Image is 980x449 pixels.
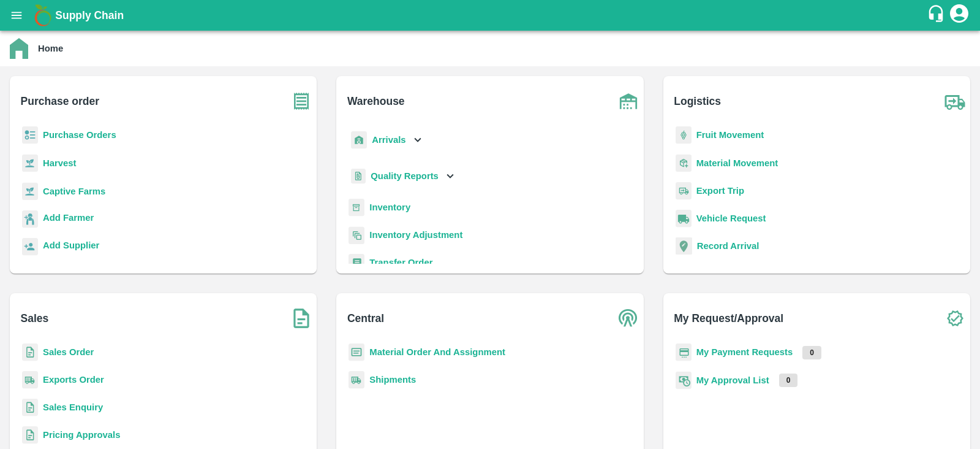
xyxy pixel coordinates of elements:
b: Home [38,44,63,53]
a: Captive Farms [43,186,105,196]
b: Sales [21,310,49,327]
div: customer-support [927,4,948,26]
div: account of current user [948,2,970,28]
a: Pricing Approvals [43,430,120,440]
img: harvest [22,182,38,201]
a: Material Movement [696,158,778,168]
a: Add Supplier [43,239,99,255]
div: Arrivals [349,126,424,154]
img: whTransfer [349,254,364,272]
img: sales [22,343,38,361]
div: Quality Reports [349,164,457,189]
a: Add Farmer [43,211,94,228]
img: check [940,303,970,334]
img: truck [940,86,970,117]
img: farmer [22,210,38,228]
img: central [613,303,644,334]
a: Vehicle Request [696,213,766,223]
img: centralMaterial [349,343,364,361]
img: approval [676,371,692,390]
img: qualityReport [351,169,366,184]
img: delivery [676,182,692,200]
img: sales [22,399,38,416]
img: whInventory [349,199,364,217]
a: My Approval List [696,375,769,385]
img: supplier [22,238,38,256]
img: warehouse [613,86,644,117]
a: Inventory [369,202,410,212]
img: home [10,38,28,59]
img: shipments [349,371,364,389]
a: Record Arrival [697,241,759,251]
p: 0 [802,346,821,359]
p: 0 [779,374,798,387]
a: Purchase Orders [43,130,116,140]
img: shipments [22,371,38,389]
img: purchase [286,86,317,117]
img: sales [22,426,38,444]
img: soSales [286,303,317,334]
img: recordArrival [676,237,692,255]
img: payment [676,343,692,361]
b: Arrivals [372,135,405,145]
img: reciept [22,126,38,144]
b: Warehouse [347,93,405,110]
a: Fruit Movement [696,130,764,140]
img: material [676,154,692,172]
img: fruit [676,126,692,144]
a: Shipments [369,375,416,385]
b: My Request/Approval [674,310,783,327]
a: Exports Order [43,375,104,385]
a: Supply Chain [55,7,927,24]
img: harvest [22,154,38,172]
img: whArrival [351,131,367,149]
img: logo [31,3,55,28]
img: vehicle [676,210,692,228]
b: Add Farmer [43,213,94,223]
img: inventory [349,226,364,244]
a: Sales Enquiry [43,402,103,412]
a: Sales Order [43,347,94,357]
a: Inventory Adjustment [369,230,462,240]
b: Purchase order [21,93,99,110]
a: Transfer Order [369,258,432,267]
b: Central [347,310,384,327]
a: Export Trip [696,186,744,196]
a: Material Order And Assignment [369,347,505,357]
b: Quality Reports [371,171,439,181]
a: My Payment Requests [696,347,793,357]
b: Logistics [674,93,721,110]
b: Supply Chain [55,9,124,21]
a: Harvest [43,158,76,168]
b: Add Supplier [43,240,99,250]
button: open drawer [2,1,31,29]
